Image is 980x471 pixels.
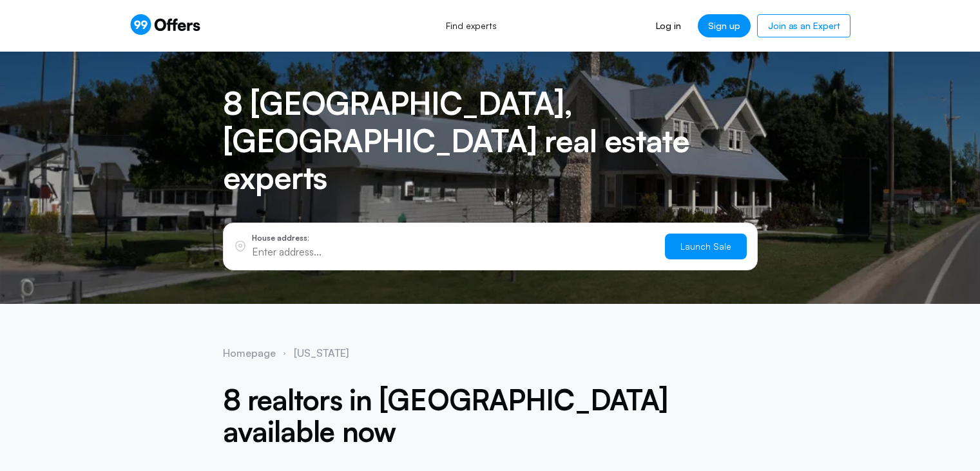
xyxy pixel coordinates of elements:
[646,14,691,37] a: Log in
[680,241,731,252] span: Launch Sale
[223,385,758,447] h2: 8 realtors in [GEOGRAPHIC_DATA] available now
[252,245,655,259] input: Enter address...
[665,234,747,259] button: Launch Sale
[757,14,850,37] a: Join as an Expert
[698,14,751,37] a: Sign up
[432,12,511,40] a: Find experts
[252,234,655,242] p: House address:
[223,348,283,358] a: Homepage
[223,85,758,197] h1: 8 [GEOGRAPHIC_DATA], [GEOGRAPHIC_DATA] real estate experts
[223,348,276,358] span: Homepage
